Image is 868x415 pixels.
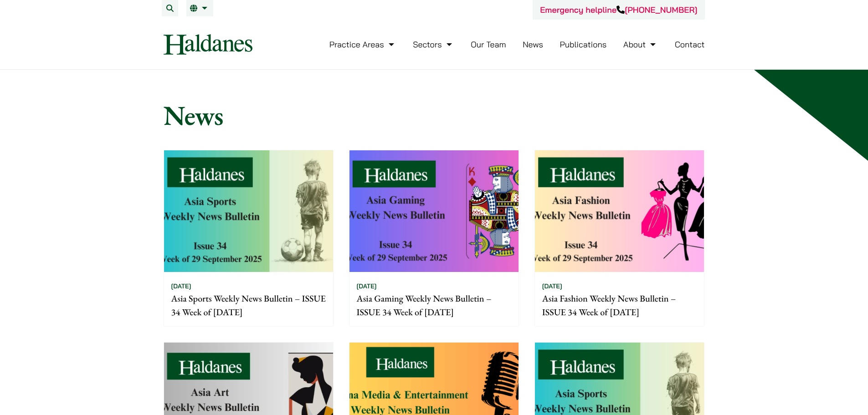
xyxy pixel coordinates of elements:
[623,39,658,50] a: About
[540,5,697,15] a: Emergency helpline[PHONE_NUMBER]
[164,150,334,327] a: [DATE] Asia Sports Weekly News Bulletin – ISSUE 34 Week of [DATE]
[534,150,704,327] a: [DATE] Asia Fashion Weekly News Bulletin – ISSUE 34 Week of [DATE]
[523,39,543,50] a: News
[357,292,511,319] p: Asia Gaming Weekly News Bulletin – ISSUE 34 Week of [DATE]
[560,39,607,50] a: Publications
[164,34,252,55] img: Logo of Haldanes
[675,39,705,50] a: Contact
[349,150,519,327] a: [DATE] Asia Gaming Weekly News Bulletin – ISSUE 34 Week of [DATE]
[542,282,562,290] time: [DATE]
[164,99,705,132] h1: News
[413,39,454,50] a: Sectors
[471,39,506,50] a: Our Team
[542,292,697,319] p: Asia Fashion Weekly News Bulletin – ISSUE 34 Week of [DATE]
[329,39,396,50] a: Practice Areas
[357,282,377,290] time: [DATE]
[171,292,326,319] p: Asia Sports Weekly News Bulletin – ISSUE 34 Week of [DATE]
[190,5,210,12] a: EN
[171,282,191,290] time: [DATE]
